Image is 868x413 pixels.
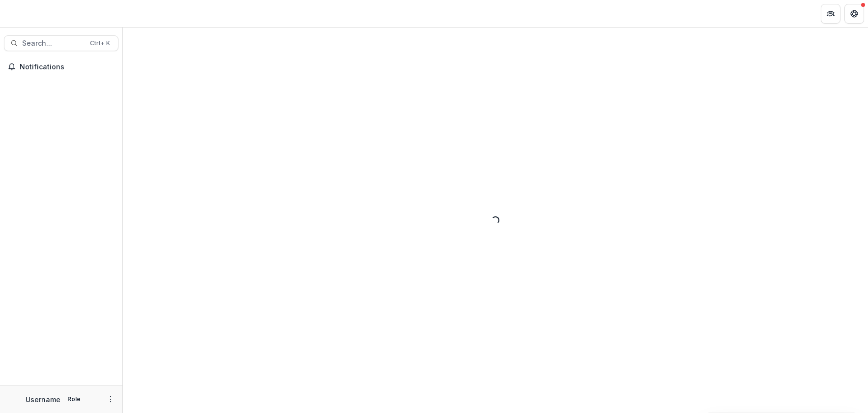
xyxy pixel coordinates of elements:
[4,35,118,51] button: Search...
[88,38,112,49] div: Ctrl + K
[22,39,84,48] span: Search...
[4,59,118,75] button: Notifications
[26,394,60,405] p: Username
[20,63,115,71] span: Notifications
[105,393,116,405] button: More
[821,4,840,24] button: Partners
[844,4,864,24] button: Get Help
[64,395,84,404] p: Role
